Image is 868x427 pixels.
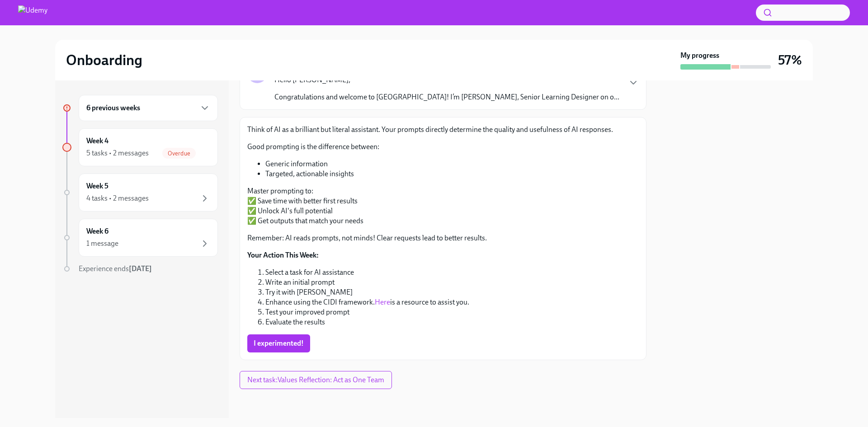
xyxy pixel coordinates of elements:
[247,251,319,259] strong: Your Action This Week:
[265,317,639,327] li: Evaluate the results
[265,267,639,277] li: Select a task for AI assistance
[129,264,152,273] strong: [DATE]
[265,169,639,179] li: Targeted, actionable insights
[247,125,639,135] p: Think of AI as a brilliant but literal assistant. Your prompts directly determine the quality and...
[86,148,149,158] div: 5 tasks • 2 messages
[265,307,639,317] li: Test your improved prompt
[86,239,118,249] div: 1 message
[247,233,639,243] p: Remember: AI reads prompts, not minds! Clear requests lead to better results.
[86,103,140,113] h6: 6 previous weeks
[265,297,639,307] li: Enhance using the CIDI framework. is a resource to assist you.
[79,264,152,273] span: Experience ends
[265,159,639,169] li: Generic information
[162,150,196,157] span: Overdue
[680,51,719,61] strong: My progress
[66,51,142,69] h2: Onboarding
[62,128,218,166] a: Week 45 tasks • 2 messagesOverdue
[265,287,639,297] li: Try it with [PERSON_NAME]
[247,142,639,152] p: Good prompting is the difference between:
[375,298,390,306] a: Here
[240,371,392,389] button: Next task:Values Reflection: Act as One Team
[79,95,218,121] div: 6 previous weeks
[254,339,304,348] span: I experimented!
[274,92,619,102] p: Congratulations and welcome to [GEOGRAPHIC_DATA]! I’m [PERSON_NAME], Senior Learning Designer on ...
[62,219,218,257] a: Week 61 message
[265,277,639,287] li: Write an initial prompt
[86,181,108,191] h6: Week 5
[18,5,47,20] img: Udemy
[247,334,310,352] button: I experimented!
[247,186,639,226] p: Master prompting to: ✅ Save time with better first results ✅ Unlock AI's full potential ✅ Get out...
[86,193,149,203] div: 4 tasks • 2 messages
[247,375,384,385] span: Next task : Values Reflection: Act as One Team
[86,226,108,236] h6: Week 6
[62,174,218,211] a: Week 54 tasks • 2 messages
[86,136,108,146] h6: Week 4
[778,52,802,68] h3: 57%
